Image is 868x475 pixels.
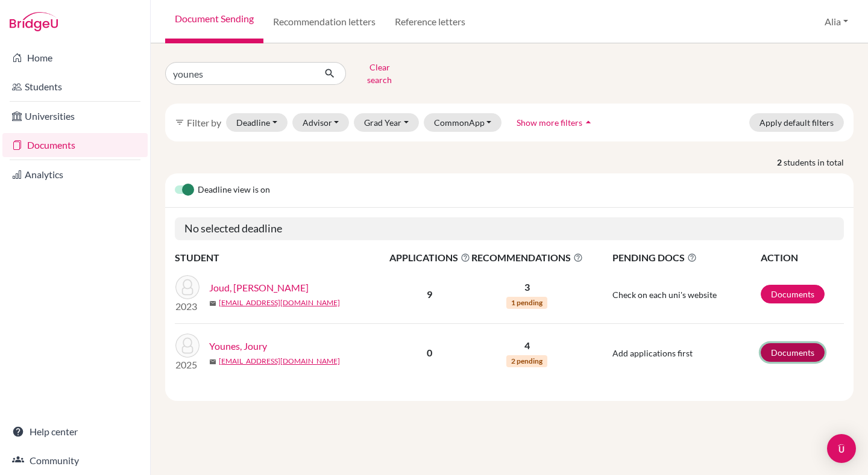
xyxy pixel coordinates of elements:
[354,113,419,132] button: Grad Year
[10,12,58,31] img: Bridge-U
[175,334,200,358] img: Younes, Joury
[175,217,844,240] h5: No selected deadline
[175,275,200,299] img: Joud, Younes
[219,356,340,367] a: [EMAIL_ADDRESS][DOMAIN_NAME]
[749,113,844,132] button: Apply default filters
[187,117,221,128] span: Filter by
[582,116,594,128] i: arrow_drop_up
[198,183,270,197] span: Deadline view is on
[784,156,854,169] span: students in total
[2,104,148,128] a: Universities
[292,113,350,132] button: Advisor
[471,280,583,294] p: 3
[777,156,784,169] strong: 2
[175,250,389,265] th: STUDENT
[175,117,184,127] i: filter_list
[760,250,844,265] th: ACTION
[471,250,583,265] span: RECOMMENDATIONS
[761,343,825,362] a: Documents
[424,113,502,132] button: CommonApp
[2,449,148,473] a: Community
[2,163,148,187] a: Analytics
[175,358,200,372] p: 2025
[346,58,413,89] button: Clear search
[175,299,200,314] p: 2023
[2,133,148,157] a: Documents
[471,338,583,353] p: 4
[209,281,309,295] a: Joud, [PERSON_NAME]
[427,288,432,300] b: 9
[506,297,547,309] span: 1 pending
[209,339,267,353] a: Younes, Joury
[819,10,854,33] button: Alia
[209,358,216,365] span: mail
[761,285,825,303] a: Documents
[427,347,432,358] b: 0
[2,75,148,99] a: Students
[2,420,148,444] a: Help center
[517,117,582,128] span: Show more filters
[612,348,693,358] span: Add applications first
[226,113,288,132] button: Deadline
[219,297,340,308] a: [EMAIL_ADDRESS][DOMAIN_NAME]
[827,434,856,463] div: Open Intercom Messenger
[165,62,315,85] input: Find student by name...
[612,290,717,300] span: Check on each uni's website
[2,46,148,70] a: Home
[506,355,547,367] span: 2 pending
[389,250,470,265] span: APPLICATIONS
[506,113,605,132] button: Show more filtersarrow_drop_up
[612,250,759,265] span: PENDING DOCS
[209,300,216,307] span: mail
